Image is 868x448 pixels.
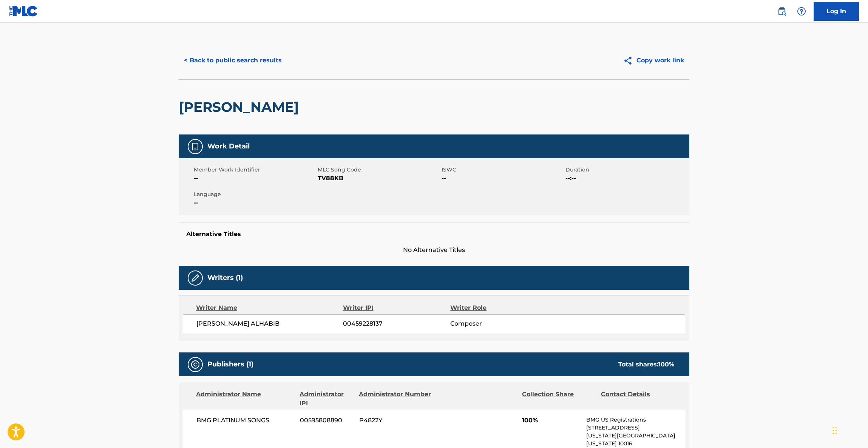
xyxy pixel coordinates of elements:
div: Administrator IPI [300,390,353,408]
div: Administrator Name [196,390,294,408]
span: Duration [565,166,687,174]
img: Writers [191,273,200,283]
div: Administrator Number [359,390,432,408]
div: Writer IPI [343,303,451,312]
h2: [PERSON_NAME] [179,99,303,116]
div: Collection Share [522,390,595,408]
p: [US_STATE][GEOGRAPHIC_DATA][US_STATE] 10016 [586,432,685,448]
span: MLC Song Code [318,166,440,174]
p: BMG US Registrations [586,416,685,424]
span: --:-- [565,174,687,183]
h5: Work Detail [207,142,250,151]
span: ISWC [442,166,564,174]
a: Public Search [774,4,789,19]
h5: Alternative Titles [186,230,682,238]
button: < Back to public search results [179,51,287,70]
span: -- [194,174,316,183]
span: No Alternative Titles [179,246,689,255]
span: BMG PLATINUM SONGS [196,416,294,425]
button: Copy work link [618,51,689,70]
span: -- [194,198,316,207]
div: Drag [832,419,837,442]
div: Total shares: [618,360,674,369]
img: Work Detail [191,142,200,151]
span: -- [442,174,564,183]
span: 00459228137 [343,319,450,328]
div: Help [794,4,809,19]
h5: Publishers (1) [207,360,253,369]
iframe: Chat Widget [830,412,868,448]
div: Writer Role [450,303,548,312]
span: 100% [522,416,581,425]
img: Copy work link [623,56,636,65]
span: [PERSON_NAME] ALHABIB [196,319,343,328]
span: TV88KB [318,174,440,183]
div: Writer Name [196,303,343,312]
p: [STREET_ADDRESS] [586,424,685,432]
img: search [777,7,786,16]
span: Language [194,190,316,198]
img: MLC Logo [9,6,38,17]
span: Composer [450,319,548,328]
span: 00595808890 [300,416,354,425]
img: Publishers [191,360,200,369]
span: 100 % [658,361,674,368]
h5: Writers (1) [207,273,243,282]
span: Member Work Identifier [194,166,316,174]
div: Contact Details [601,390,674,408]
span: P4822Y [359,416,432,425]
a: Log In [814,2,859,21]
img: help [797,7,806,16]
